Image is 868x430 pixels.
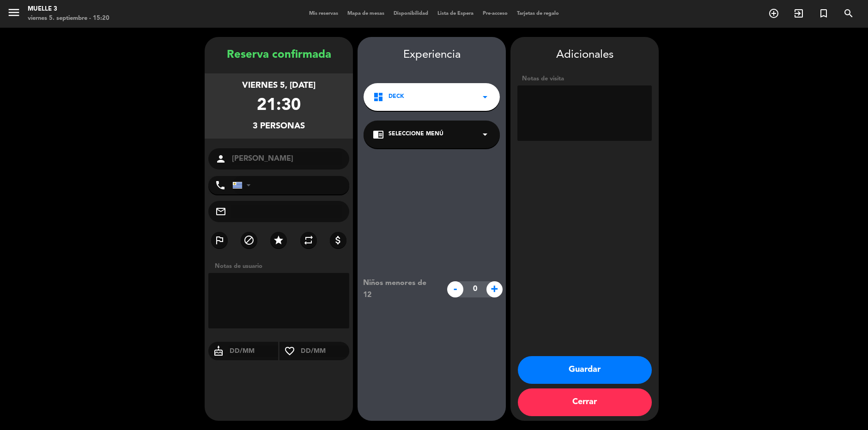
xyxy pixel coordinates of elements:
div: Notas de usuario [210,261,353,271]
i: exit_to_app [793,8,804,19]
div: Reserva confirmada [205,46,353,64]
i: person [215,153,226,164]
div: Muelle 3 [28,5,109,14]
i: favorite_border [279,345,300,357]
button: Guardar [518,356,652,384]
i: phone [215,180,226,191]
span: Disponibilidad [389,11,433,16]
button: Cerrar [518,388,652,416]
div: Uruguay: +598 [233,176,254,194]
span: Tarjetas de regalo [512,11,564,16]
span: Deck [388,92,404,102]
i: dashboard [373,91,384,103]
div: viernes 5. septiembre - 15:20 [28,14,109,23]
i: chrome_reader_mode [373,129,384,140]
div: 3 personas [253,120,305,133]
button: menu [7,6,21,23]
i: attach_money [333,235,344,246]
input: DD/MM [229,345,278,357]
div: Adicionales [517,46,652,64]
span: Lista de Espera [433,11,478,16]
i: block [243,235,255,246]
i: arrow_drop_down [480,129,491,140]
span: Pre-acceso [478,11,512,16]
span: Seleccione Menú [388,130,443,139]
i: turned_in_not [818,8,829,19]
i: outlined_flag [214,235,225,246]
div: Niños menores de 12 [356,277,443,301]
i: cake [208,345,229,357]
i: arrow_drop_down [480,91,491,103]
div: Experiencia [358,46,506,64]
div: Notas de visita [517,74,652,84]
span: Mis reservas [304,11,343,16]
input: DD/MM [300,345,349,357]
i: menu [7,6,21,19]
span: + [486,281,503,297]
div: viernes 5, [DATE] [242,79,316,92]
div: 21:30 [257,92,301,120]
span: Mapa de mesas [343,11,389,16]
i: star [273,235,284,246]
i: add_circle_outline [768,8,779,19]
i: mail_outline [215,206,226,217]
i: repeat [303,235,314,246]
span: - [447,281,463,297]
i: search [843,8,854,19]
